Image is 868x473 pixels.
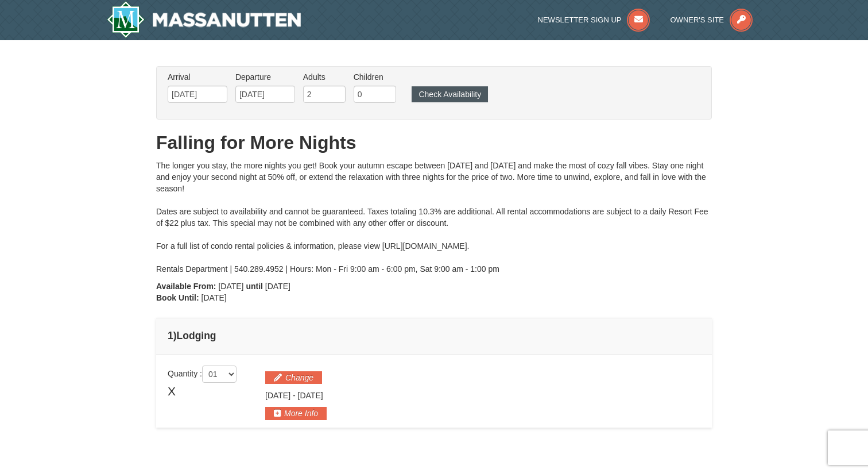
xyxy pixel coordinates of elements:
span: - [293,391,296,400]
span: Quantity : [168,369,237,378]
strong: Available From: [156,282,216,291]
a: Newsletter Sign Up [538,16,650,24]
button: Check Availability [412,86,488,102]
strong: until [246,282,263,291]
button: More Info [265,407,327,420]
span: Owner's Site [671,16,724,24]
a: Massanutten Resort [107,1,301,38]
span: ) [173,330,177,341]
label: Adults [303,71,346,83]
a: Owner's Site [671,16,753,24]
span: Newsletter Sign Up [538,16,622,24]
div: The longer you stay, the more nights you get! Book your autumn escape between [DATE] and [DATE] a... [156,160,712,275]
span: [DATE] [265,391,290,400]
strong: Book Until: [156,293,199,302]
img: Massanutten Resort Logo [107,1,301,38]
label: Arrival [168,71,227,83]
h4: 1 Lodging [168,330,700,341]
span: X [168,383,176,400]
h1: Falling for More Nights [156,131,712,154]
span: [DATE] [298,391,323,400]
button: Change [265,371,322,384]
label: Children [354,71,396,83]
span: [DATE] [218,282,243,291]
span: [DATE] [201,293,227,302]
span: [DATE] [265,282,290,291]
label: Departure [235,71,295,83]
